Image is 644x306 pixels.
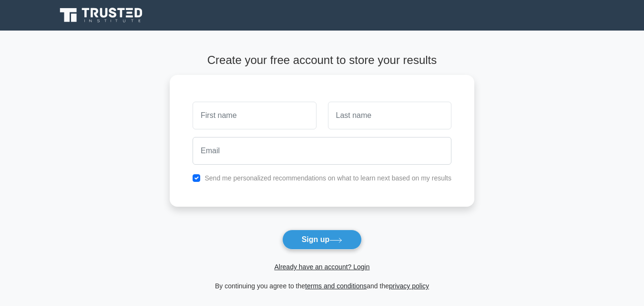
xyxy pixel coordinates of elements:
[204,174,451,182] label: Send me personalized recommendations on what to learn next based on my results
[328,102,451,129] input: Last name
[164,280,480,292] div: By continuing you agree to the and the
[193,102,316,129] input: First name
[389,282,429,290] a: privacy policy
[274,263,369,271] a: Already have an account? Login
[193,137,451,165] input: Email
[282,230,362,250] button: Sign up
[170,53,474,67] h4: Create your free account to store your results
[305,282,367,290] a: terms and conditions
